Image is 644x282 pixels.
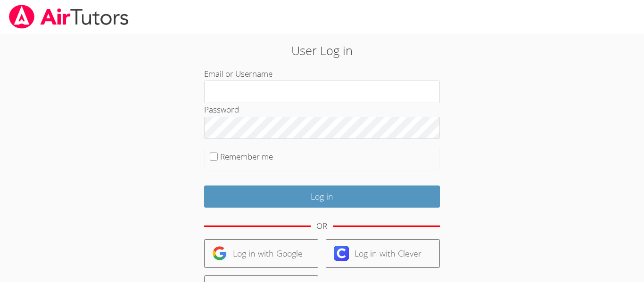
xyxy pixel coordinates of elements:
label: Remember me [220,151,273,162]
h2: User Log in [148,41,496,59]
div: OR [316,219,327,233]
img: airtutors_banner-c4298cdbf04f3fff15de1276eac7730deb9818008684d7c2e4769d2f7ddbe033.png [8,5,130,29]
img: clever-logo-6eab21bc6e7a338710f1a6ff85c0baf02591cd810cc4098c63d3a4b26e2feb20.svg [334,246,349,261]
a: Log in with Google [204,239,318,268]
img: google-logo-50288ca7cdecda66e5e0955fdab243c47b7ad437acaf1139b6f446037453330a.svg [212,246,227,261]
input: Log in [204,185,440,208]
a: Log in with Clever [326,239,440,268]
label: Email or Username [204,68,272,79]
label: Password [204,104,239,115]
